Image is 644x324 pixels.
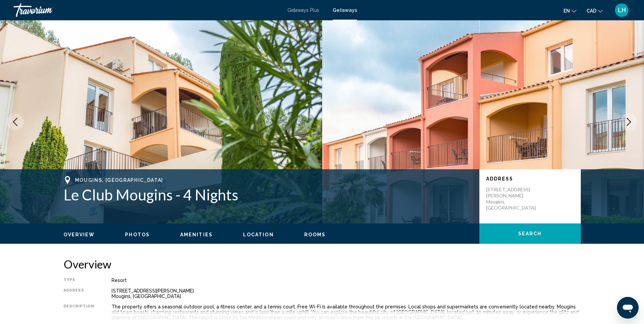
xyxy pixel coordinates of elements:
[75,177,164,183] span: Mougins, [GEOGRAPHIC_DATA]
[125,232,150,237] span: Photos
[64,232,95,238] button: Overview
[618,7,626,14] span: LH
[564,6,576,16] button: Change language
[112,288,581,299] div: [STREET_ADDRESS][PERSON_NAME] Mougins, [GEOGRAPHIC_DATA]
[304,232,326,237] span: Rooms
[243,232,274,237] span: Location
[617,297,639,319] iframe: Button to launch messaging window
[486,176,574,181] p: Address
[333,7,357,13] a: Getaways
[64,288,95,299] div: Address
[304,232,326,238] button: Rooms
[613,3,630,17] button: User Menu
[64,278,95,283] div: Type
[620,113,637,130] button: Next image
[587,8,596,14] span: CAD
[64,186,473,203] h1: Le Club Mougins - 4 Nights
[180,232,213,238] button: Amenities
[64,257,581,271] h2: Overview
[112,304,581,320] div: The property offers a seasonal outdoor pool, a fitness center, and a tennis court. Free Wi-Fi is ...
[287,7,319,13] a: Getaways Plus
[64,232,95,237] span: Overview
[64,304,95,320] div: Description
[14,3,281,17] a: Travorium
[479,223,581,244] button: Search
[112,278,581,283] div: Resort
[125,232,150,238] button: Photos
[243,232,274,238] button: Location
[180,232,213,237] span: Amenities
[486,187,540,211] p: [STREET_ADDRESS][PERSON_NAME] Mougins, [GEOGRAPHIC_DATA]
[587,6,603,16] button: Change currency
[518,231,542,237] span: Search
[564,8,570,14] span: en
[7,113,24,130] button: Previous image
